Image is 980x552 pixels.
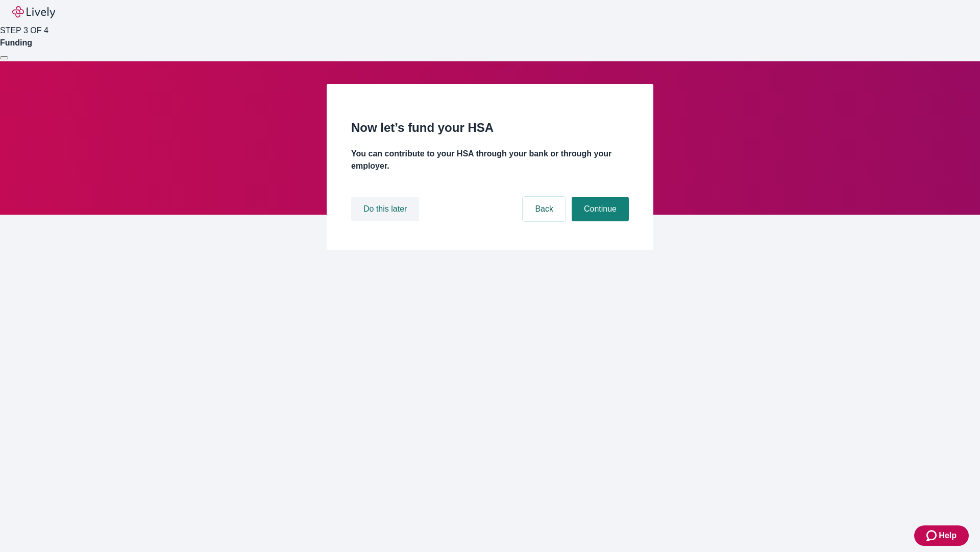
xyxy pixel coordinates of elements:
[914,525,969,546] button: Zendesk support iconHelp
[351,119,629,137] h2: Now let’s fund your HSA
[572,197,629,221] button: Continue
[926,530,939,542] svg: Zendesk support icon
[939,530,957,542] span: Help
[351,148,629,172] h4: You can contribute to your HSA through your bank or through your employer.
[351,197,419,221] button: Do this later
[523,197,566,221] button: Back
[12,6,55,18] img: Lively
